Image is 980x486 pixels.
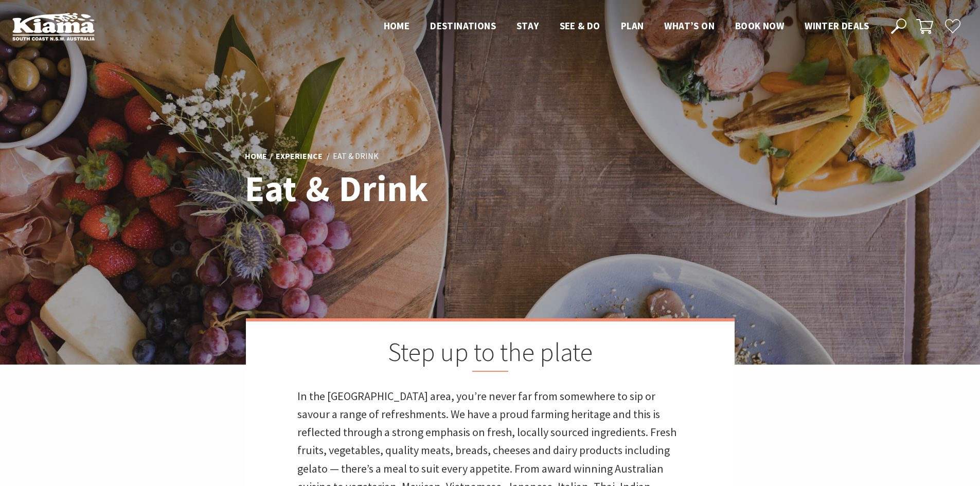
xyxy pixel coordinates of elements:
[297,337,683,372] h2: Step up to the plate
[245,168,536,208] h1: Eat & Drink
[516,20,539,32] span: Stay
[384,20,410,32] span: Home
[333,150,379,163] li: Eat & Drink
[621,20,644,32] span: Plan
[735,20,784,32] span: Book now
[560,20,600,32] span: See & Do
[430,20,496,32] span: Destinations
[12,12,95,41] img: Kiama Logo
[245,151,267,162] a: Home
[664,20,715,32] span: What’s On
[805,20,869,32] span: Winter Deals
[373,18,879,35] nav: Main Menu
[276,151,323,162] a: Experience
